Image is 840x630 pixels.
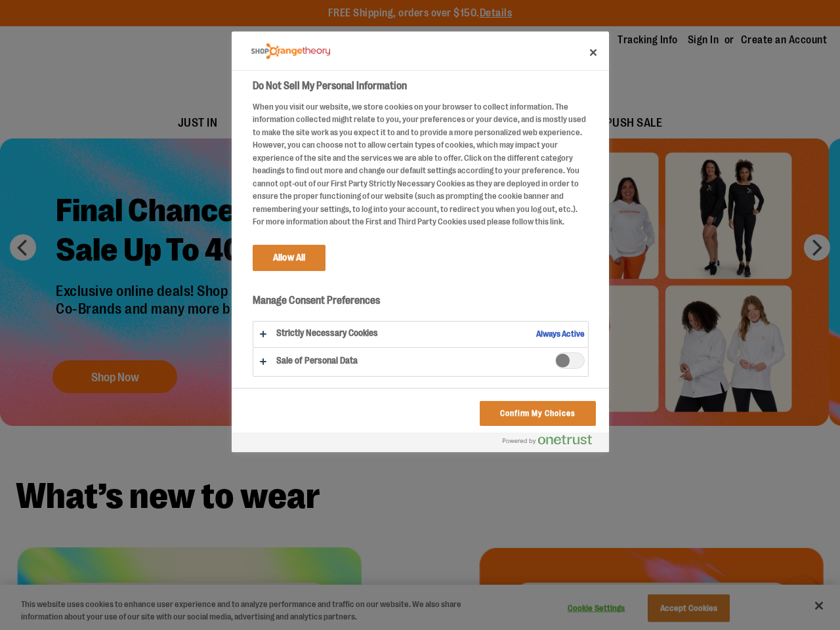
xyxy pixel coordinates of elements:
[251,38,330,64] div: Company Logo
[503,434,602,451] a: Powered by OneTrust Opens in a new Tab
[253,294,589,314] h3: Manage Consent Preferences
[232,31,609,452] div: Preference center
[253,245,325,271] button: Allow All
[579,38,608,67] button: Close
[232,31,609,452] div: Do Not Sell My Personal Information
[251,43,330,60] img: Company Logo
[253,100,589,228] div: When you visit our website, we store cookies on your browser to collect information. The informat...
[479,401,595,426] button: Confirm My Choices
[253,78,589,94] h2: Do Not Sell My Personal Information
[555,352,585,369] span: Sale of Personal Data
[503,434,592,445] img: Powered by OneTrust Opens in a new Tab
